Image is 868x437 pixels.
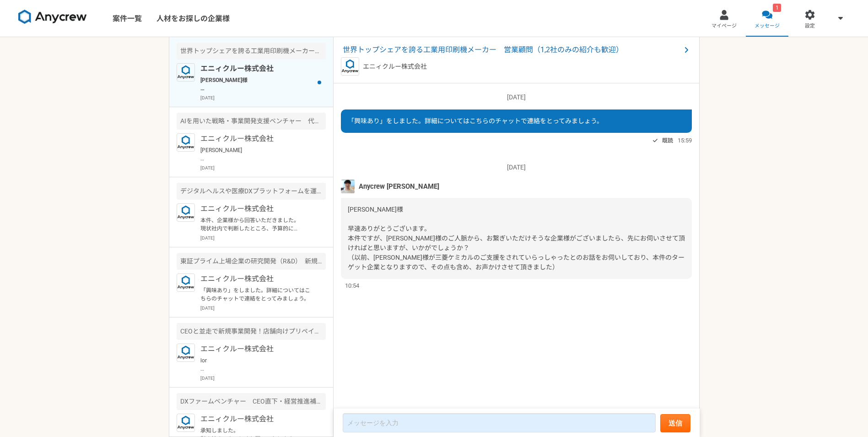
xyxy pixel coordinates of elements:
p: lor Ipsumdolorsitam。 consecteturadipiscingeli。 seddoeiusm、temporincididuntutlab、etdoloremagnaali。... [200,356,313,373]
span: 世界トップシェアを誇る工業用印刷機メーカー 営業顧問（1,2社のみの紹介も歓迎） [343,44,681,55]
p: エニィクルー株式会社 [200,63,313,74]
div: DXファームベンチャー CEO直下・経営推進補佐（若手・月1出社） [177,393,326,410]
img: logo_text_blue_01.png [177,273,195,292]
span: 設定 [805,22,815,30]
p: [DATE] [341,93,692,102]
p: エニィクルー株式会社 [200,203,313,214]
img: logo_text_blue_01.png [177,203,195,222]
button: 送信 [660,414,690,432]
div: 世界トップシェアを誇る工業用印刷機メーカー 営業顧問（1,2社のみの紹介も歓迎） [177,43,326,60]
div: 東証プライム上場企業の研究開発（R&D） 新規事業開発 [177,253,326,270]
p: 「興味あり」をしました。詳細についてはこちらのチャットで連絡をとってみましょう。 [200,286,313,303]
span: 「興味あり」をしました。詳細についてはこちらのチャットで連絡をとってみましょう。 [348,117,603,125]
img: logo_text_blue_01.png [177,133,195,152]
img: logo_text_blue_01.png [177,63,195,82]
p: [DATE] [200,305,326,311]
p: エニィクルー株式会社 [200,414,313,425]
div: 1 [773,4,781,12]
p: エニィクルー株式会社 [200,273,313,284]
p: 本件、企業様から回答いただきました。 現状社内で判断したところ、予算的に[PERSON_NAME]様のご要望はお受けするには難しいとお話をいただきました。 また別候補でアシスタント経験がある方が... [200,216,313,233]
p: [DATE] [200,164,326,171]
img: logo_text_blue_01.png [177,414,195,432]
p: [PERSON_NAME] ありがとうございます。 こちらもチャレンジングですが、是非よろしくお願いします。 [200,146,313,163]
p: [DATE] [200,375,326,382]
span: 10:54 [345,281,359,290]
span: メッセージ [755,22,780,30]
span: 15:59 [678,136,692,145]
img: logo_text_blue_01.png [177,344,195,362]
div: CEOと並走で新規事業開発！店舗向けプリペイドサービスの事業開発 [177,323,326,340]
p: エニィクルー株式会社 [363,62,427,71]
span: マイページ [712,22,737,30]
img: %E3%83%95%E3%82%9A%E3%83%AD%E3%83%95%E3%82%A3%E3%83%BC%E3%83%AB%E7%94%BB%E5%83%8F%E3%81%AE%E3%82%... [341,180,355,193]
div: AIを用いた戦略・事業開発支援ベンチャー 代表のメンター（業務コンサルタント） [177,113,326,130]
img: 8DqYSo04kwAAAAASUVORK5CYII= [18,10,87,24]
p: [DATE] [200,235,326,241]
p: [DATE] [341,163,692,172]
p: [DATE] [200,94,326,101]
span: Anycrew [PERSON_NAME] [359,181,439,191]
span: 既読 [662,135,673,146]
p: エニィクルー株式会社 [200,133,313,144]
p: エニィクルー株式会社 [200,344,313,355]
p: [PERSON_NAME]様 早速ありがとうございます。 本件ですが、[PERSON_NAME]様のご人脈から、お繋ぎいただけそうな企業様がございましたら、先にお伺いさせて頂ければと思いますが、... [200,76,313,93]
div: デジタルヘルスや医療DXプラットフォームを運営企業：COOサポート（事業企画） [177,183,326,200]
img: logo_text_blue_01.png [341,57,359,76]
span: [PERSON_NAME]様 早速ありがとうございます。 本件ですが、[PERSON_NAME]様のご人脈から、お繋ぎいただけそうな企業様がございましたら、先にお伺いさせて頂ければと思いますが、... [348,206,685,271]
